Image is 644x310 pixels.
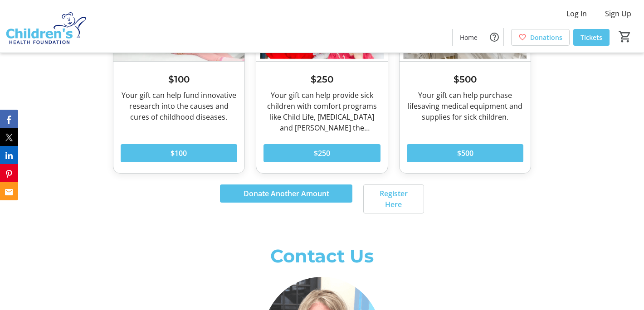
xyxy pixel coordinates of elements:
[485,28,503,46] button: Help
[374,188,413,210] span: Register Here
[220,184,352,203] button: Donate Another Amount
[263,90,381,133] div: Your gift can help provide sick children with comfort programs like Child Life, [MEDICAL_DATA] an...
[407,144,524,162] button: $500
[617,29,633,45] button: Cart
[121,73,238,86] h3: $100
[263,144,381,162] button: $250
[460,33,478,42] span: Home
[407,73,524,86] h3: $500
[530,33,562,42] span: Donations
[263,73,381,86] h3: $250
[598,6,639,21] button: Sign Up
[581,33,602,42] span: Tickets
[5,4,86,49] img: Children's Health Foundation's Logo
[244,188,329,199] span: Donate Another Amount
[407,90,524,122] div: Your gift can help purchase lifesaving medical equipment and supplies for sick children.
[363,184,424,213] button: Register Here
[457,148,473,159] span: $500
[511,29,570,46] a: Donations
[113,242,532,270] p: Contact Us
[566,8,587,19] span: Log In
[559,6,594,21] button: Log In
[121,144,238,162] button: $100
[453,29,485,46] a: Home
[573,29,610,46] a: Tickets
[121,90,238,122] div: Your gift can help fund innovative research into the causes and cures of childhood diseases.
[605,8,631,19] span: Sign Up
[171,148,187,159] span: $100
[314,148,330,159] span: $250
